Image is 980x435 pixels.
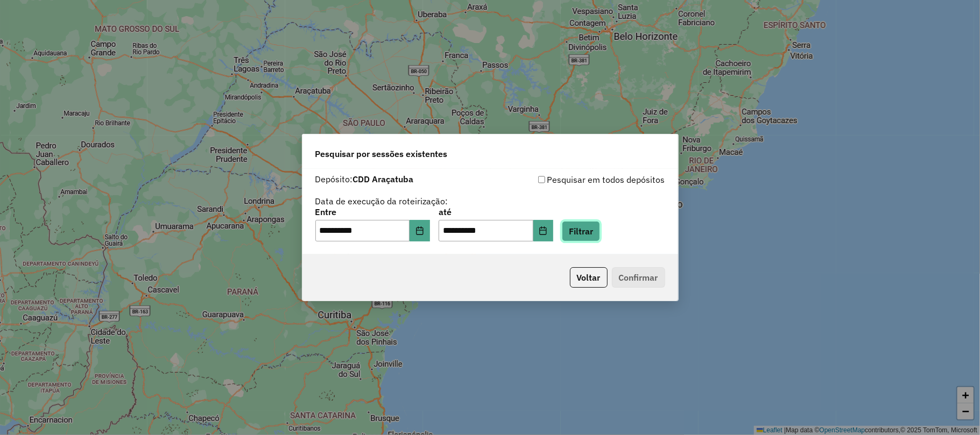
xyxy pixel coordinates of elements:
[533,220,554,241] button: Choose Date
[315,147,448,160] span: Pesquisar por sessões existentes
[353,174,414,184] strong: CDD Araçatuba
[315,205,430,218] label: Entre
[562,221,600,241] button: Filtrar
[439,205,553,218] label: até
[490,173,665,186] div: Pesquisar em todos depósitos
[570,267,608,288] button: Voltar
[410,220,430,241] button: Choose Date
[315,173,414,186] label: Depósito:
[315,195,448,208] label: Data de execução da roteirização:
